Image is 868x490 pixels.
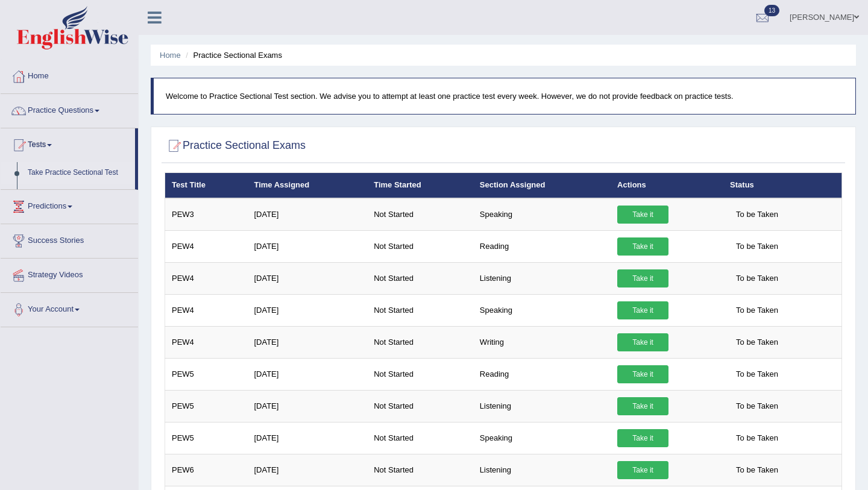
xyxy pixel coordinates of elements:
[617,397,668,415] a: Take it
[367,262,473,294] td: Not Started
[165,454,248,486] td: PEW6
[473,358,611,390] td: Reading
[730,301,784,319] span: To be Taken
[367,198,473,231] td: Not Started
[367,173,473,198] th: Time Started
[367,454,473,486] td: Not Started
[166,90,843,102] p: Welcome to Practice Sectional Test section. We advise you to attempt at least one practice test e...
[367,422,473,454] td: Not Started
[473,262,611,294] td: Listening
[160,51,181,60] a: Home
[183,49,282,61] li: Practice Sectional Exams
[473,198,611,231] td: Speaking
[1,128,135,159] a: Tests
[764,5,779,16] span: 13
[1,94,138,124] a: Practice Questions
[617,237,668,256] a: Take it
[165,358,248,390] td: PEW5
[617,365,668,383] a: Take it
[165,422,248,454] td: PEW5
[165,173,248,198] th: Test Title
[617,429,668,447] a: Take it
[247,358,367,390] td: [DATE]
[247,198,367,231] td: [DATE]
[730,365,784,383] span: To be Taken
[730,461,784,479] span: To be Taken
[367,390,473,422] td: Not Started
[473,173,611,198] th: Section Assigned
[165,262,248,294] td: PEW4
[165,198,248,231] td: PEW3
[1,293,138,323] a: Your Account
[617,301,668,319] a: Take it
[617,461,668,479] a: Take it
[1,190,138,220] a: Predictions
[247,326,367,358] td: [DATE]
[247,390,367,422] td: [DATE]
[247,422,367,454] td: [DATE]
[247,173,367,198] th: Time Assigned
[1,60,138,90] a: Home
[165,137,306,155] h2: Practice Sectional Exams
[1,259,138,289] a: Strategy Videos
[730,429,784,447] span: To be Taken
[22,162,135,184] a: Take Practice Sectional Test
[367,294,473,326] td: Not Started
[730,237,784,256] span: To be Taken
[473,454,611,486] td: Listening
[247,294,367,326] td: [DATE]
[723,173,841,198] th: Status
[730,397,784,415] span: To be Taken
[473,294,611,326] td: Speaking
[367,358,473,390] td: Not Started
[247,454,367,486] td: [DATE]
[730,269,784,287] span: To be Taken
[611,173,723,198] th: Actions
[1,224,138,254] a: Success Stories
[367,326,473,358] td: Not Started
[617,333,668,351] a: Take it
[617,206,668,224] a: Take it
[473,230,611,262] td: Reading
[165,326,248,358] td: PEW4
[247,230,367,262] td: [DATE]
[22,184,135,206] a: Take Mock Test
[617,269,668,287] a: Take it
[473,390,611,422] td: Listening
[165,390,248,422] td: PEW5
[247,262,367,294] td: [DATE]
[165,230,248,262] td: PEW4
[730,333,784,351] span: To be Taken
[473,422,611,454] td: Speaking
[367,230,473,262] td: Not Started
[730,206,784,224] span: To be Taken
[473,326,611,358] td: Writing
[165,294,248,326] td: PEW4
